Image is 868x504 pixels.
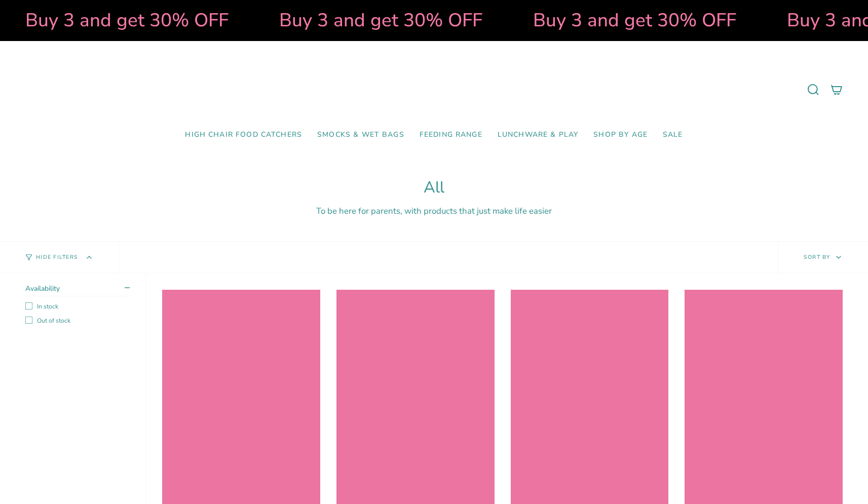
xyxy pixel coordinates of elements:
strong: Buy 3 and get 30% OFF [14,8,217,33]
summary: Availability [25,284,130,296]
span: High Chair Food Catchers [185,131,302,139]
a: Feeding Range [412,123,490,147]
span: Hide Filters [36,255,78,260]
a: Mumma’s Little Helpers [347,56,521,123]
span: Sort by [804,253,831,261]
button: Sort by [778,242,868,273]
span: To be here for parents, with products that just make life easier [316,205,552,217]
span: Smocks & Wet Bags [317,131,404,139]
strong: Buy 3 and get 30% OFF [522,8,725,33]
strong: Buy 3 and get 30% OFF [268,8,471,33]
a: High Chair Food Catchers [177,123,310,147]
a: Shop by Age [586,123,655,147]
label: Out of stock [25,317,130,325]
span: Shop by Age [593,131,648,139]
h1: All [25,178,843,197]
span: Lunchware & Play [498,131,578,139]
span: Feeding Range [420,131,482,139]
a: Smocks & Wet Bags [310,123,412,147]
span: Availability [25,284,60,293]
span: SALE [663,131,683,139]
label: In stock [25,302,130,311]
a: SALE [655,123,691,147]
a: Lunchware & Play [490,123,586,147]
